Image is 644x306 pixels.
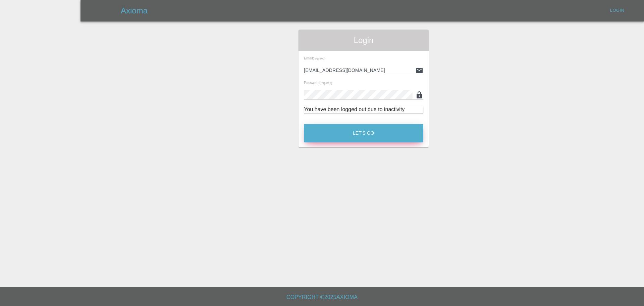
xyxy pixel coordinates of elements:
span: Password [304,81,332,85]
span: Email [304,56,325,60]
a: Login [606,5,628,16]
small: (required) [313,57,325,60]
div: You have been logged out due to inactivity [304,105,423,114]
h5: Axioma [121,5,148,16]
h6: Copyright © 2025 Axioma [5,293,639,302]
small: (required) [320,82,332,85]
span: Login [304,35,423,46]
button: Let's Go [304,124,423,142]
